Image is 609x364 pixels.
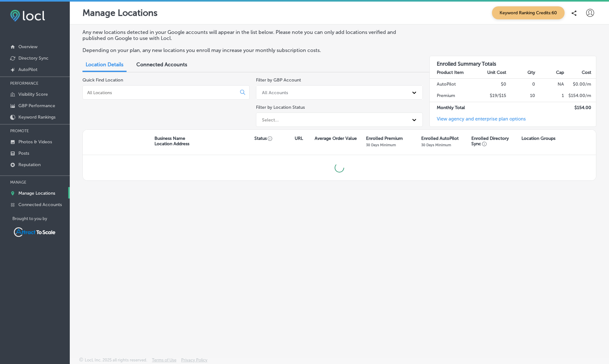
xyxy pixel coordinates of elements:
div: Select... [262,117,279,122]
label: Filter by GBP Account [256,77,301,83]
td: $ 154.00 [564,102,596,114]
p: URL [295,136,303,141]
p: Manage Locations [18,191,55,196]
th: Cap [535,67,564,79]
label: Filter by Location Status [256,105,305,110]
td: $19/$15 [478,90,507,102]
p: Location Groups [521,136,555,141]
p: Locl, Inc. 2025 all rights reserved. [85,358,147,362]
label: Quick Find Location [82,77,123,83]
p: Enrolled AutoPilot [421,136,459,141]
th: Cost [564,67,596,79]
h3: Enrolled Summary Totals [430,56,596,67]
img: fda3e92497d09a02dc62c9cd864e3231.png [10,10,45,22]
p: Any new locations detected in your Google accounts will appear in the list below. Please note you... [82,29,416,41]
td: AutoPilot [430,78,478,90]
a: View agency and enterprise plan options [430,116,526,127]
th: Qty [507,67,535,79]
p: 30 Days Minimum [366,143,396,147]
td: 1 [535,90,564,102]
p: Enrolled Premium [366,136,403,141]
p: Posts [18,151,29,156]
th: Unit Cost [478,67,507,79]
span: Location Details [86,62,123,68]
p: Manage Locations [82,8,158,18]
p: Business Name Location Address [154,136,189,146]
strong: Product Item [437,70,464,75]
p: Status [254,136,294,141]
p: Visibility Score [18,92,48,97]
td: 0 [507,78,535,90]
td: $0 [478,78,507,90]
input: All Locations [87,90,235,95]
td: NA [535,78,564,90]
p: Overview [18,44,37,49]
p: AutoPilot [18,67,37,72]
p: Reputation [18,162,41,167]
td: $ 0.00 /m [564,78,596,90]
img: Attract To Scale [12,226,57,238]
p: Depending on your plan, any new locations you enroll may increase your monthly subscription costs. [82,47,416,53]
p: Photos & Videos [18,139,52,145]
p: 30 Days Minimum [421,143,451,147]
td: $ 154.00 /m [564,90,596,102]
p: Connected Accounts [18,202,62,207]
span: Connected Accounts [136,62,187,68]
div: All Accounts [262,90,288,95]
p: Enrolled Directory Sync [471,136,518,146]
span: Keyword Ranking Credits: 60 [492,6,565,19]
p: Keyword Rankings [18,114,56,120]
p: Average Order Value [315,136,357,141]
p: GBP Performance [18,103,55,108]
td: 10 [507,90,535,102]
td: Premium [430,90,478,102]
p: Directory Sync [18,55,49,61]
td: Monthly Total [430,102,478,114]
p: Brought to you by [12,216,70,221]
